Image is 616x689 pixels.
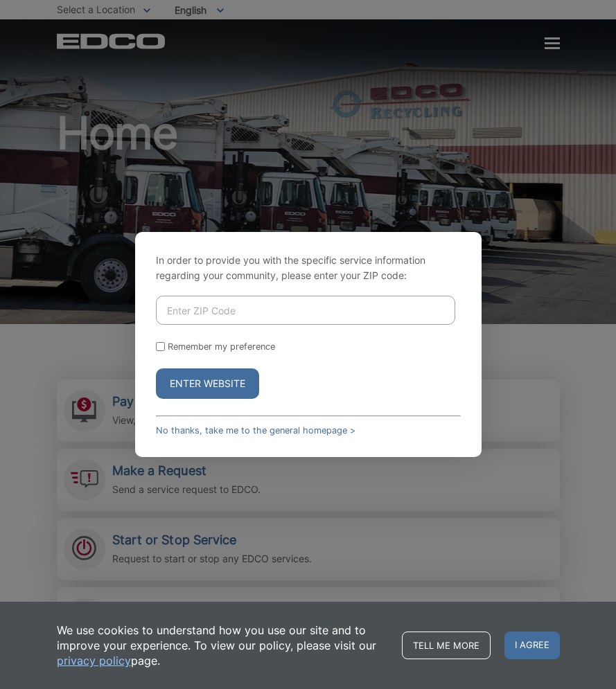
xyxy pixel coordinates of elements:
input: Enter ZIP Code [156,296,455,325]
p: We use cookies to understand how you use our site and to improve your experience. To view our pol... [57,623,388,668]
a: Tell me more [402,632,491,659]
span: I agree [504,632,560,659]
a: No thanks, take me to the general homepage > [156,425,355,436]
label: Remember my preference [168,341,275,352]
p: In order to provide you with the specific service information regarding your community, please en... [156,253,461,283]
button: Enter Website [156,368,259,399]
a: privacy policy [57,653,131,668]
